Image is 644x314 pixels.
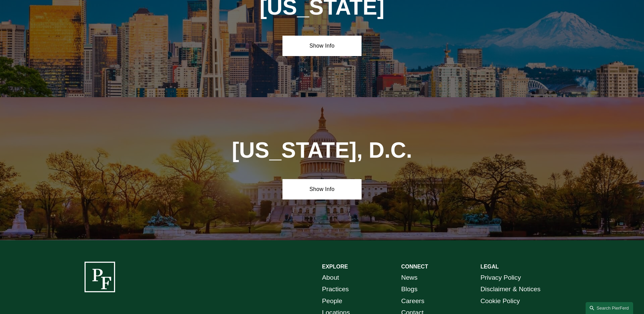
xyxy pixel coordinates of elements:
[401,272,418,284] a: News
[322,272,339,284] a: About
[480,295,520,307] a: Cookie Policy
[203,138,441,163] h1: [US_STATE], D.C.
[401,264,428,269] strong: CONNECT
[480,264,499,269] strong: LEGAL
[586,302,633,314] a: Search this site
[401,295,424,307] a: Careers
[401,283,418,295] a: Blogs
[282,179,362,199] a: Show Info
[322,295,343,307] a: People
[282,36,362,56] a: Show Info
[480,272,521,284] a: Privacy Policy
[322,283,349,295] a: Practices
[322,264,348,269] strong: EXPLORE
[480,283,540,295] a: Disclaimer & Notices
